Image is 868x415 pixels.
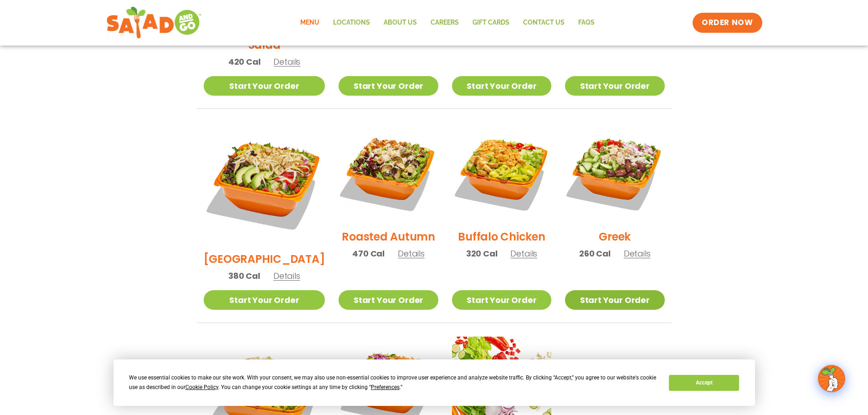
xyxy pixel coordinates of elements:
span: Preferences [371,384,400,390]
span: Details [273,56,300,67]
a: Start Your Order [565,76,664,96]
img: Product photo for Roasted Autumn Salad [339,123,438,222]
h2: Buffalo Chicken [458,229,545,245]
span: Details [624,248,651,259]
img: wpChatIcon [819,366,844,391]
span: 470 Cal [352,247,385,260]
button: Accept [669,375,739,391]
nav: Menu [293,12,601,33]
span: 380 Cal [228,270,260,282]
a: About Us [377,12,424,33]
a: ORDER NOW [693,13,762,33]
div: We use essential cookies to make our site work. With your consent, we may also use non-essential ... [129,373,658,392]
img: Product photo for Greek Salad [565,123,664,222]
a: Careers [424,12,466,33]
img: new-SAG-logo-768×292 [106,5,202,41]
a: Start Your Order [339,290,438,310]
span: Details [273,270,300,282]
a: Menu [293,12,326,33]
img: Product photo for Buffalo Chicken Salad [452,123,551,222]
a: Start Your Order [339,76,438,96]
span: Details [510,248,537,259]
span: 260 Cal [579,247,611,260]
a: Start Your Order [452,76,551,96]
span: 320 Cal [466,247,498,260]
a: Contact Us [516,12,571,33]
h2: Greek [599,229,631,245]
a: Start Your Order [452,290,551,310]
a: GIFT CARDS [466,12,516,33]
img: Product photo for BBQ Ranch Salad [204,123,325,244]
span: Cookie Policy [185,384,218,390]
span: ORDER NOW [702,17,753,28]
h2: [GEOGRAPHIC_DATA] [204,251,325,267]
h2: Roasted Autumn [342,229,435,245]
div: Cookie Consent Prompt [113,359,755,406]
a: FAQs [571,12,601,33]
a: Start Your Order [204,76,325,96]
span: Details [398,248,425,259]
span: 420 Cal [228,56,261,68]
a: Locations [326,12,377,33]
a: Start Your Order [565,290,664,310]
a: Start Your Order [204,290,325,310]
